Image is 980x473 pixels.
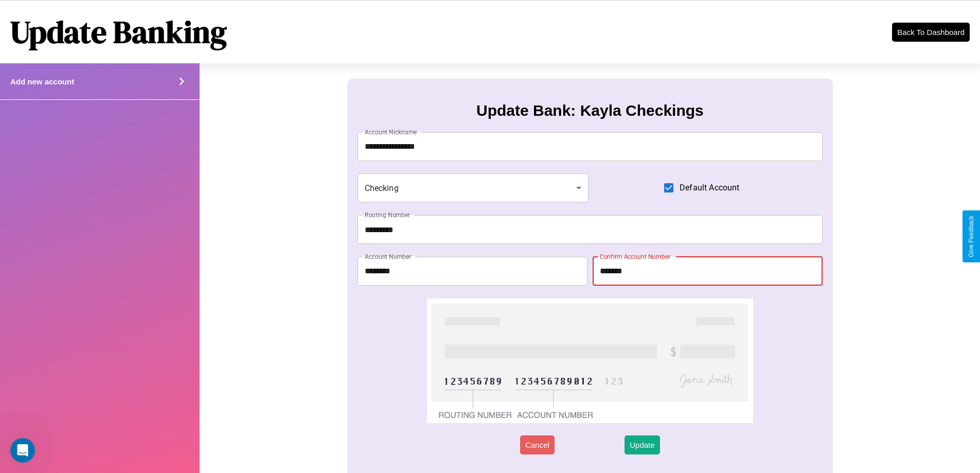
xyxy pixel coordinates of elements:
img: check [427,299,753,423]
button: Back To Dashboard [892,23,970,42]
label: Account Nickname [365,128,417,136]
label: Account Number [365,252,411,261]
iframe: Intercom live chat [10,438,35,463]
h3: Update Bank: Kayla Checkings [476,102,704,119]
button: Update [625,435,660,454]
h1: Update Banking [10,11,227,53]
span: Default Account [680,182,739,194]
label: Routing Number [365,211,410,219]
h4: Add new account [10,77,74,86]
button: Cancel [520,435,555,454]
div: Give Feedback [968,216,975,257]
div: Checking [358,173,589,202]
label: Confirm Account Number [600,252,670,261]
